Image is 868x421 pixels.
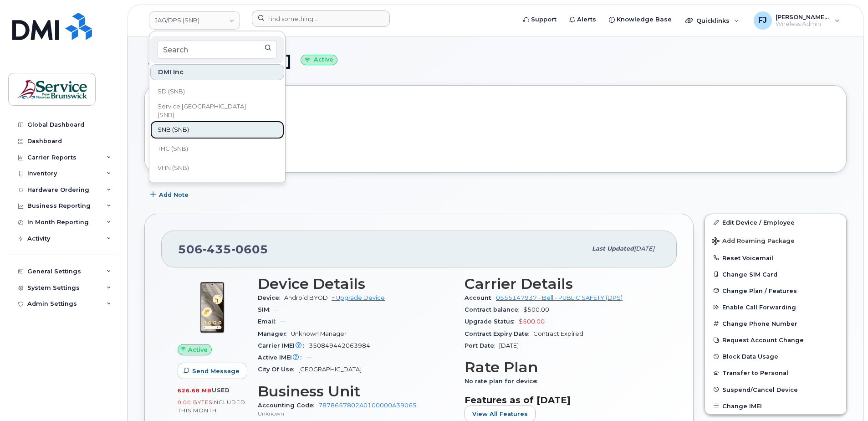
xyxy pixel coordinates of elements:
[258,366,298,373] span: City Of Use
[150,159,284,177] a: VHN (SNB)
[705,398,846,414] button: Change IMEI
[258,342,309,349] span: Carrier IMEI
[188,345,208,354] span: Active
[178,399,245,414] span: included this month
[161,120,830,131] h3: Tags List
[465,395,660,406] h3: Features as of [DATE]
[159,190,189,199] span: Add Note
[150,64,284,80] div: DMI Inc
[318,402,417,409] a: 7878657802A0100000A39065
[722,386,798,393] span: Suspend/Cancel Device
[465,378,542,385] span: No rate plan for device
[258,402,318,409] span: Accounting Code
[465,318,519,325] span: Upgrade Status
[185,280,240,335] img: unnamed.png
[465,359,660,375] h3: Rate Plan
[523,306,549,313] span: $500.00
[144,186,196,203] button: Add Note
[465,330,533,337] span: Contract Expiry Date
[298,366,362,373] span: [GEOGRAPHIC_DATA]
[309,342,370,349] span: 350849442063984
[465,276,660,292] h3: Carrier Details
[258,330,291,337] span: Manager
[291,330,347,337] span: Unknown Manager
[258,294,284,301] span: Device
[705,266,846,282] button: Change SIM Card
[499,342,519,349] span: [DATE]
[158,41,277,59] input: Search
[231,242,268,256] span: 0605
[705,282,846,299] button: Change Plan / Features
[158,144,188,154] span: THC (SNB)
[158,164,189,173] span: VHN (SNB)
[465,342,499,349] span: Port Date
[150,82,284,101] a: SD (SNB)
[192,367,240,375] span: Send Message
[722,287,797,294] span: Change Plan / Features
[332,294,385,301] a: + Upgrade Device
[178,363,247,379] button: Send Message
[258,276,454,292] h3: Device Details
[258,383,454,400] h3: Business Unit
[705,348,846,365] button: Block Data Usage
[705,365,846,381] button: Transfer to Personal
[258,354,306,361] span: Active IMEI
[144,53,847,69] h1: [PERSON_NAME]
[465,294,496,301] span: Account
[258,410,454,417] p: Unknown
[496,294,623,301] a: 0555147937 - Bell - PUBLIC SAFETY (DPS)
[212,387,230,394] span: used
[274,306,280,313] span: —
[178,399,212,406] span: 0.00 Bytes
[705,231,846,250] button: Add Roaming Package
[306,354,312,361] span: —
[705,299,846,315] button: Enable Call Forwarding
[178,387,212,394] span: 626.68 MB
[592,245,634,252] span: Last updated
[533,330,583,337] span: Contract Expired
[158,102,262,120] span: Service [GEOGRAPHIC_DATA] (SNB)
[178,242,268,256] span: 506
[712,237,795,246] span: Add Roaming Package
[284,294,328,301] span: Android BYOD
[280,318,286,325] span: —
[705,332,846,348] button: Request Account Change
[519,318,545,325] span: $500.00
[705,214,846,231] a: Edit Device / Employee
[150,121,284,139] a: SNB (SNB)
[158,87,185,96] span: SD (SNB)
[158,125,189,134] span: SNB (SNB)
[472,410,528,418] span: View All Features
[722,304,796,311] span: Enable Call Forwarding
[203,242,231,256] span: 435
[634,245,654,252] span: [DATE]
[705,315,846,332] button: Change Phone Number
[465,306,523,313] span: Contract balance
[705,381,846,398] button: Suspend/Cancel Device
[258,318,280,325] span: Email
[150,102,284,120] a: Service [GEOGRAPHIC_DATA] (SNB)
[258,306,274,313] span: SIM
[705,250,846,266] button: Reset Voicemail
[150,140,284,158] a: THC (SNB)
[301,55,337,65] small: Active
